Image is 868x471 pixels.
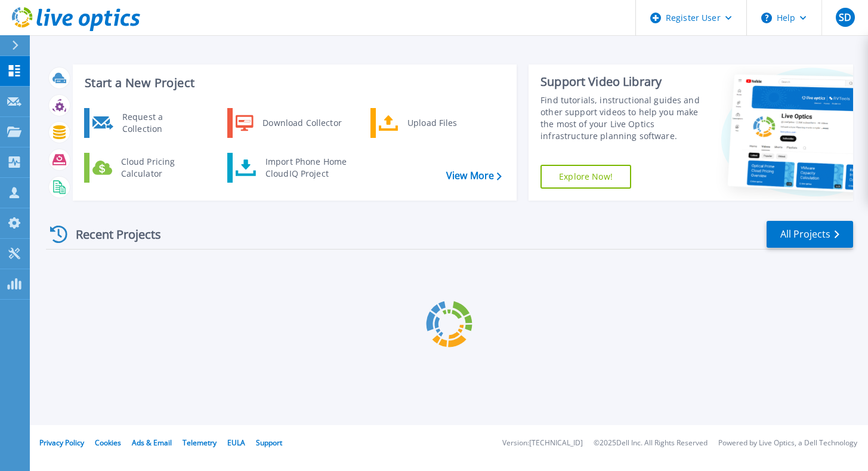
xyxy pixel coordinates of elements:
a: Download Collector [227,108,350,138]
div: Recent Projects [46,220,177,249]
a: Privacy Policy [39,438,84,448]
div: Request a Collection [116,111,203,135]
a: All Projects [767,221,853,248]
a: Cloud Pricing Calculator [84,153,206,183]
li: Powered by Live Optics, a Dell Technology [718,439,857,447]
a: Request a Collection [84,108,206,138]
h3: Start a New Project [85,76,501,90]
a: Explore Now! [540,165,631,189]
span: SD [839,13,851,22]
div: Upload Files [401,111,490,135]
a: EULA [227,438,245,448]
div: Find tutorials, instructional guides and other support videos to help you make the most of your L... [540,94,703,142]
a: View More [446,170,502,181]
div: Cloud Pricing Calculator [115,156,203,180]
div: Import Phone Home CloudIQ Project [260,156,353,180]
a: Cookies [95,438,121,448]
div: Support Video Library [540,74,703,90]
div: Download Collector [257,111,347,135]
a: Ads & Email [132,438,172,448]
a: Telemetry [183,438,217,448]
li: © 2025 Dell Inc. All Rights Reserved [594,439,708,447]
a: Upload Files [370,108,493,138]
a: Support [256,438,282,448]
li: Version: [TECHNICAL_ID] [502,439,583,447]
